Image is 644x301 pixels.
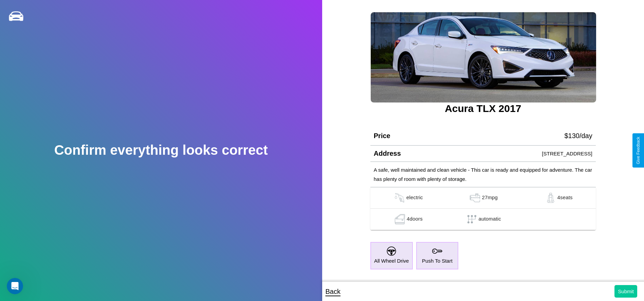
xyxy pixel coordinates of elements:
[393,193,406,203] img: gas
[374,132,390,140] h4: Price
[393,214,407,224] img: gas
[374,256,409,265] p: All Wheel Drive
[326,285,341,298] p: Back
[482,193,498,203] p: 27 mpg
[370,187,596,230] table: simple table
[564,130,592,142] p: $ 130 /day
[7,278,23,294] iframe: Intercom live chat
[422,256,453,265] p: Push To Start
[468,193,482,203] img: gas
[636,137,641,164] div: Give Feedback
[557,193,573,203] p: 4 seats
[479,214,501,224] p: automatic
[374,165,592,184] p: A safe, well maintained and clean vehicle - This car is ready and equipped for adventure. The car...
[542,149,592,158] p: [STREET_ADDRESS]
[54,143,268,158] h2: Confirm everything looks correct
[370,103,596,114] h3: Acura TLX 2017
[374,150,401,157] h4: Address
[407,214,423,224] p: 4 doors
[544,193,557,203] img: gas
[614,285,637,298] button: Submit
[406,193,423,203] p: electric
